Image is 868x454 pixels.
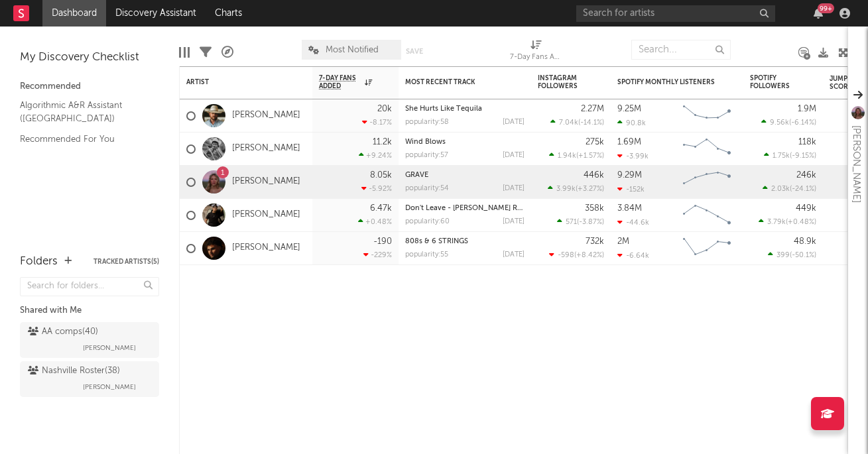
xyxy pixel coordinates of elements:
[405,172,525,179] div: GRAVE
[830,75,863,91] div: Jump Score
[405,238,525,245] div: 808s & 6 STRINGS
[370,171,392,180] div: 8.05k
[28,363,120,379] div: Nashville Roster ( 38 )
[503,119,525,126] div: [DATE]
[358,217,392,226] div: +0.48 %
[558,152,576,160] span: 1.94k
[584,171,604,180] div: 446k
[617,152,649,160] div: -3.99k
[359,151,392,160] div: +9.24 %
[764,151,816,160] div: ( )
[232,143,300,154] a: [PERSON_NAME]
[576,5,775,22] input: Search for artists
[83,379,136,395] span: [PERSON_NAME]
[361,184,392,193] div: -5.92 %
[186,78,286,86] div: Artist
[617,204,642,213] div: 3.84M
[549,151,604,160] div: ( )
[510,33,563,72] div: 7-Day Fans Added (7-Day Fans Added)
[405,139,446,146] a: Wind Blows
[677,232,737,265] svg: Chart title
[556,186,576,193] span: 3.99k
[83,340,136,356] span: [PERSON_NAME]
[405,139,525,146] div: Wind Blows
[631,40,731,60] input: Search...
[20,277,159,296] input: Search for folders...
[232,176,300,188] a: [PERSON_NAME]
[405,78,505,86] div: Most Recent Track
[405,205,525,212] div: Don't Leave - Jolene Remix
[677,166,737,199] svg: Chart title
[93,258,159,265] button: Tracked Artists(5)
[405,218,450,225] div: popularity: 60
[319,74,361,90] span: 7-Day Fans Added
[848,125,864,203] div: [PERSON_NAME]
[581,105,604,113] div: 2.27M
[578,152,602,160] span: +1.57 %
[796,171,816,180] div: 246k
[326,46,379,54] span: Most Notified
[548,184,604,193] div: ( )
[557,217,604,226] div: ( )
[576,252,602,259] span: +8.42 %
[373,237,392,246] div: -190
[617,138,641,146] div: 1.69M
[373,138,392,146] div: 11.2k
[586,237,604,246] div: 732k
[405,119,449,126] div: popularity: 58
[20,361,159,397] a: Nashville Roster(38)[PERSON_NAME]
[761,118,816,127] div: ( )
[617,251,649,260] div: -6.64k
[232,243,300,254] a: [PERSON_NAME]
[768,251,816,259] div: ( )
[791,119,814,127] span: -6.14 %
[559,119,578,127] span: 7.04k
[20,254,58,270] div: Folders
[179,33,190,72] div: Edit Columns
[750,74,796,90] div: Spotify Followers
[792,152,814,160] span: -9.15 %
[770,119,789,127] span: 9.56k
[586,138,604,146] div: 275k
[405,251,448,258] div: popularity: 55
[558,252,574,259] span: -598
[28,324,98,340] div: AA comps ( 40 )
[377,105,392,113] div: 20k
[677,199,737,232] svg: Chart title
[363,251,392,259] div: -229 %
[405,152,448,159] div: popularity: 57
[549,251,604,259] div: ( )
[617,218,649,227] div: -44.6k
[566,219,577,226] span: 571
[405,238,468,245] a: 808s & 6 STRINGS
[773,152,790,160] span: 1.75k
[503,218,525,225] div: [DATE]
[617,105,641,113] div: 9.25M
[580,119,602,127] span: -14.1 %
[20,303,159,319] div: Shared with Me
[796,204,816,213] div: 449k
[510,50,563,66] div: 7-Day Fans Added (7-Day Fans Added)
[20,322,159,358] a: AA comps(40)[PERSON_NAME]
[759,217,816,226] div: ( )
[776,252,790,259] span: 399
[794,237,816,246] div: 48.9k
[406,48,423,55] button: Save
[818,3,834,13] div: 99 +
[771,186,790,193] span: 2.03k
[370,204,392,213] div: 6.47k
[232,110,300,121] a: [PERSON_NAME]
[405,172,428,179] a: GRAVE
[362,118,392,127] div: -8.17 %
[798,105,816,113] div: 1.9M
[617,171,642,180] div: 9.29M
[405,105,525,113] div: She Hurts Like Tequila
[814,8,823,19] button: 99+
[677,99,737,133] svg: Chart title
[221,33,233,72] div: A&R Pipeline
[578,186,602,193] span: +3.27 %
[20,50,159,66] div: My Discovery Checklist
[200,33,212,72] div: Filters
[503,251,525,258] div: [DATE]
[617,119,646,127] div: 90.8k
